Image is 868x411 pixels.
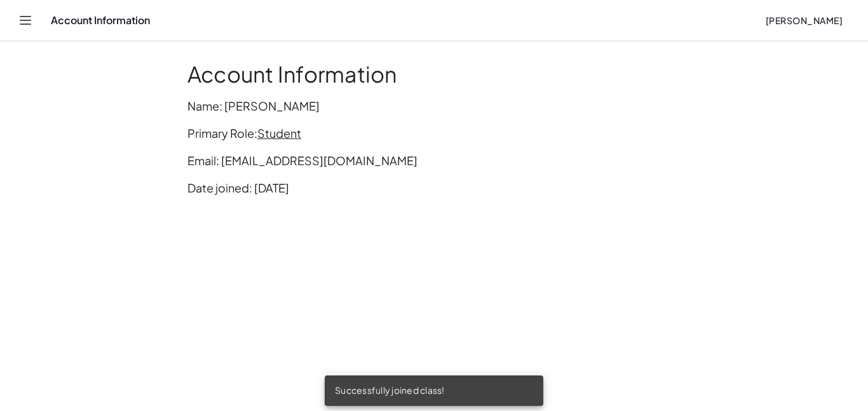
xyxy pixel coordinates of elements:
[15,10,36,30] button: Toggle navigation
[187,62,681,87] h1: Account Information
[187,179,681,196] p: Date joined: [DATE]
[187,97,681,114] p: Name: [PERSON_NAME]
[765,15,843,26] span: [PERSON_NAME]
[187,125,681,142] p: Primary Role:
[325,375,543,406] div: Successfully joined class!
[257,126,301,140] span: Student
[187,152,681,169] p: Email: [EMAIL_ADDRESS][DOMAIN_NAME]
[755,9,853,32] button: [PERSON_NAME]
